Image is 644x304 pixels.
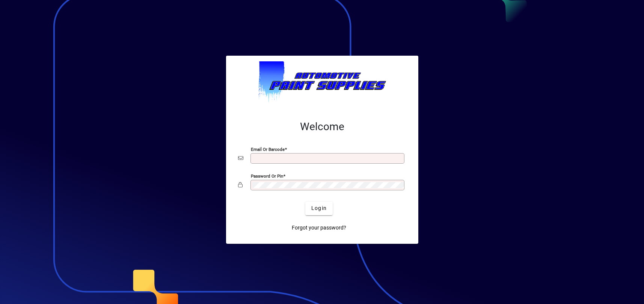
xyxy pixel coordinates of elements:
[251,146,285,152] mat-label: Email or Barcode
[251,173,283,178] mat-label: Password or Pin
[289,221,349,235] a: Forgot your password?
[311,204,327,212] span: Login
[292,224,346,232] span: Forgot your password?
[238,120,406,133] h2: Welcome
[305,202,333,215] button: Login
